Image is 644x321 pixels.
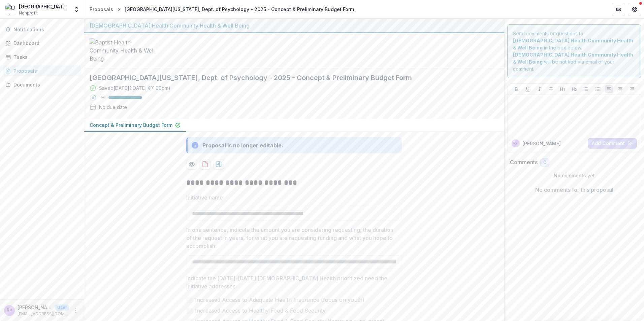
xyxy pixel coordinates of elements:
[7,308,12,313] div: Rui Zou <rzou@ufl.edu>
[13,81,76,88] div: Documents
[628,3,641,16] button: Get Help
[90,38,157,63] img: Baptist Health Community Health & Well Being
[612,3,625,16] button: Partners
[200,159,211,170] button: download-proposal
[202,141,283,149] div: Proposal is no longer editable.
[543,160,546,166] span: 0
[605,85,613,93] button: Align Left
[90,6,113,13] div: Proposals
[18,304,53,311] p: [PERSON_NAME] <[EMAIL_ADDRESS][DOMAIN_NAME]>
[570,85,578,93] button: Heading 2
[18,311,69,317] p: [EMAIL_ADDRESS][DOMAIN_NAME]
[99,84,170,92] div: Saved [DATE] ( [DATE] @ 1:00pm )
[616,85,624,93] button: Align Center
[99,95,106,100] p: 100 %
[593,85,602,93] button: Ordered List
[72,3,81,16] button: Open entity switcher
[72,307,80,315] button: More
[582,85,590,93] button: Bullet List
[524,85,532,93] button: Underline
[558,85,567,93] button: Heading 1
[3,38,81,49] a: Dashboard
[522,140,561,147] p: [PERSON_NAME]
[628,85,636,93] button: Align Right
[19,10,38,16] span: Nonprofit
[536,85,544,93] button: Italicize
[510,172,639,179] p: No comments yet
[13,27,78,33] span: Notifications
[125,6,354,13] div: [GEOGRAPHIC_DATA][US_STATE], Dept. of Psychology - 2025 - Concept & Preliminary Budget Form
[512,85,520,93] button: Bold
[13,40,76,47] div: Dashboard
[90,74,488,82] h2: [GEOGRAPHIC_DATA][US_STATE], Dept. of Psychology - 2025 - Concept & Preliminary Budget Form
[588,138,637,149] button: Add Comment
[87,4,116,14] a: Proposals
[510,159,538,166] h2: Comments
[3,65,81,76] a: Proposals
[90,121,172,129] p: Concept & Preliminary Budget Form
[213,159,224,170] button: download-proposal
[513,38,633,50] strong: [DEMOGRAPHIC_DATA] Health Community Health & Well Being
[19,3,69,10] div: [GEOGRAPHIC_DATA][US_STATE], Dept. of Health Disparities
[186,274,398,290] p: Indicate the [DATE]-[DATE] [DEMOGRAPHIC_DATA] Health prioritized need the initiative addresses
[547,85,555,93] button: Strike
[186,159,197,170] button: Preview 4d712717-abff-4f35-85a2-fc85d5bc9291-0.pdf
[13,67,76,74] div: Proposals
[13,53,76,61] div: Tasks
[195,296,364,304] span: Increased Access to Adequate Health Insurance (focus on youth)
[513,52,633,65] strong: [DEMOGRAPHIC_DATA] Health Community Health & Well Being
[535,186,613,194] p: No comments for this proposal
[195,307,326,315] span: Increased Access to Healthy Food & Food Security
[186,226,398,250] p: In one sentence, indicate the amount you are considering requesting, the duration of the request ...
[55,305,69,311] p: User
[507,24,642,78] div: Send comments or questions to in the box below. will be notified via email of your comment.
[99,104,127,111] div: No due date
[186,193,223,202] p: Initiative name
[90,22,499,30] div: [DEMOGRAPHIC_DATA] Health Community Health & Well Being
[5,4,16,15] img: University of Florida, Dept. of Health Disparities
[513,142,518,145] div: Rui Zou <rzou@ufl.edu>
[87,4,357,14] nav: breadcrumb
[3,24,81,35] button: Notifications
[3,51,81,63] a: Tasks
[3,79,81,90] a: Documents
